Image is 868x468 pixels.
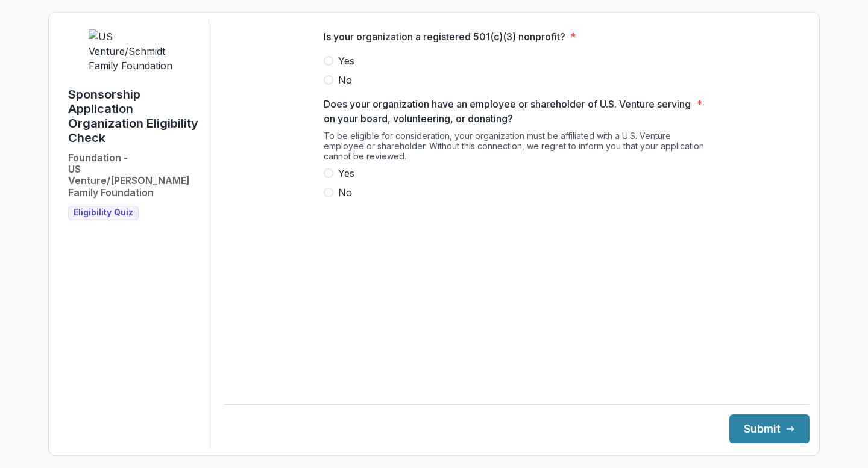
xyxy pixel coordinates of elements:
[338,73,352,87] span: No
[324,97,692,126] p: Does your organization have an employee or shareholder of U.S. Venture serving on your board, vol...
[324,29,565,44] p: Is your organization a registered 501(c)(3) nonprofit?
[338,185,352,200] span: No
[338,54,354,68] span: Yes
[74,208,133,218] span: Eligibility Quiz
[338,166,354,180] span: Yes
[324,131,709,166] div: To be eligible for consideration, your organization must be affiliated with a U.S. Venture employ...
[68,152,199,199] h2: Foundation - US Venture/[PERSON_NAME] Family Foundation
[89,29,179,73] img: US Venture/Schmidt Family Foundation
[729,414,810,443] button: Submit
[68,87,199,145] h1: Sponsorship Application Organization Eligibility Check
